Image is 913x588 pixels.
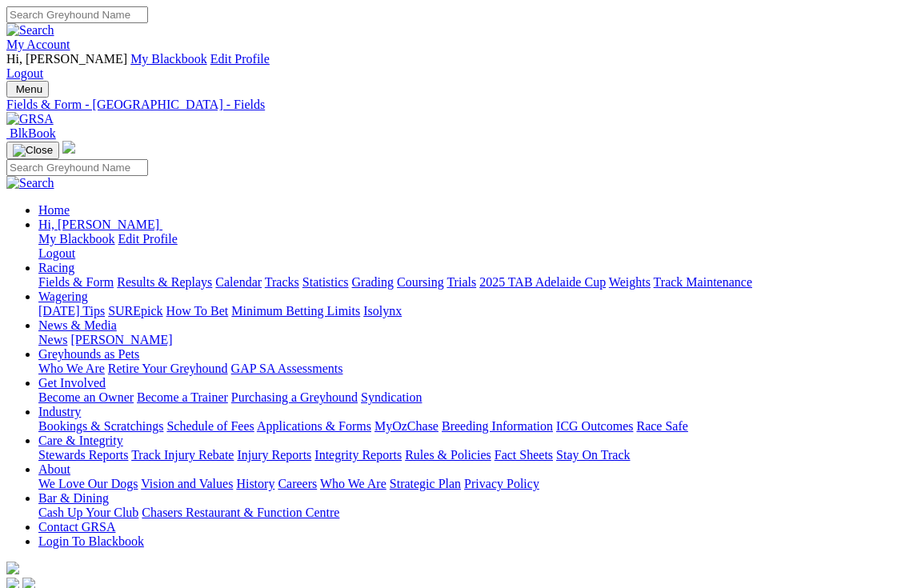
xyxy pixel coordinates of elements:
[390,477,461,490] a: Strategic Plan
[38,218,159,231] span: Hi, [PERSON_NAME]
[6,98,907,112] a: Fields & Form - [GEOGRAPHIC_DATA] - Fields
[62,141,75,154] img: logo-grsa-white.png
[6,66,43,80] a: Logout
[38,462,70,476] a: About
[141,477,233,490] a: Vision and Values
[6,23,54,38] img: Search
[397,275,444,289] a: Coursing
[231,362,343,375] a: GAP SA Assessments
[6,176,54,190] img: Search
[38,318,117,332] a: News & Media
[38,275,114,289] a: Fields & Form
[265,275,299,289] a: Tracks
[38,203,70,217] a: Home
[70,333,172,346] a: [PERSON_NAME]
[38,477,138,490] a: We Love Our Dogs
[302,275,349,289] a: Statistics
[108,304,162,318] a: SUREpick
[166,419,254,433] a: Schedule of Fees
[142,506,339,519] a: Chasers Restaurant & Function Centre
[38,218,162,231] a: Hi, [PERSON_NAME]
[13,144,53,157] img: Close
[257,419,371,433] a: Applications & Forms
[278,477,317,490] a: Careers
[38,347,139,361] a: Greyhounds as Pets
[38,362,907,376] div: Greyhounds as Pets
[6,81,49,98] button: Toggle navigation
[16,83,42,95] span: Menu
[38,333,67,346] a: News
[38,405,81,418] a: Industry
[363,304,402,318] a: Isolynx
[131,448,234,462] a: Track Injury Rebate
[654,275,752,289] a: Track Maintenance
[38,261,74,274] a: Racing
[556,419,633,433] a: ICG Outcomes
[352,275,394,289] a: Grading
[236,477,274,490] a: History
[38,506,138,519] a: Cash Up Your Club
[636,419,687,433] a: Race Safe
[38,534,144,548] a: Login To Blackbook
[38,434,123,447] a: Care & Integrity
[6,52,907,81] div: My Account
[361,390,422,404] a: Syndication
[38,419,907,434] div: Industry
[231,304,360,318] a: Minimum Betting Limits
[38,304,907,318] div: Wagering
[231,390,358,404] a: Purchasing a Greyhound
[609,275,651,289] a: Weights
[446,275,476,289] a: Trials
[38,232,115,246] a: My Blackbook
[495,448,553,462] a: Fact Sheets
[374,419,438,433] a: MyOzChase
[38,290,88,303] a: Wagering
[38,362,105,375] a: Who We Are
[38,246,75,260] a: Logout
[166,304,229,318] a: How To Bet
[556,448,630,462] a: Stay On Track
[6,6,148,23] input: Search
[442,419,553,433] a: Breeding Information
[10,126,56,140] span: BlkBook
[137,390,228,404] a: Become a Trainer
[38,275,907,290] div: Racing
[38,491,109,505] a: Bar & Dining
[38,232,907,261] div: Hi, [PERSON_NAME]
[130,52,207,66] a: My Blackbook
[210,52,270,66] a: Edit Profile
[405,448,491,462] a: Rules & Policies
[38,477,907,491] div: About
[6,142,59,159] button: Toggle navigation
[6,159,148,176] input: Search
[6,112,54,126] img: GRSA
[38,506,907,520] div: Bar & Dining
[38,419,163,433] a: Bookings & Scratchings
[38,448,907,462] div: Care & Integrity
[320,477,386,490] a: Who We Are
[6,126,56,140] a: BlkBook
[108,362,228,375] a: Retire Your Greyhound
[215,275,262,289] a: Calendar
[479,275,606,289] a: 2025 TAB Adelaide Cup
[38,390,134,404] a: Become an Owner
[38,333,907,347] div: News & Media
[38,520,115,534] a: Contact GRSA
[118,232,178,246] a: Edit Profile
[38,376,106,390] a: Get Involved
[38,304,105,318] a: [DATE] Tips
[38,390,907,405] div: Get Involved
[6,52,127,66] span: Hi, [PERSON_NAME]
[6,38,70,51] a: My Account
[6,562,19,574] img: logo-grsa-white.png
[464,477,539,490] a: Privacy Policy
[38,448,128,462] a: Stewards Reports
[237,448,311,462] a: Injury Reports
[117,275,212,289] a: Results & Replays
[314,448,402,462] a: Integrity Reports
